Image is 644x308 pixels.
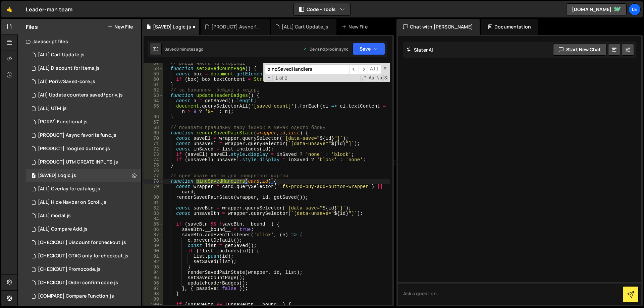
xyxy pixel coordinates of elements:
div: 94 [144,270,163,275]
h2: Slater AI [407,47,433,53]
div: [ALL] Cart Update.js [282,23,328,30]
div: 60 [144,77,163,82]
div: [PRODUCT] Async favorite func.js [211,23,262,30]
div: 61 [144,82,163,87]
div: 16298/45502.js [26,88,141,102]
div: 91 [144,254,163,259]
button: Code + Tools [294,3,350,15]
a: 🤙 [1,1,18,17]
div: [SAVED] Logic.js [38,173,76,179]
span: ​ [349,64,359,74]
div: 95 [144,275,163,281]
span: 1 of 2 [273,75,290,81]
div: [CHECKOUT] Promocode.js [38,266,101,272]
div: [ALL] Cart Update.js [38,52,85,58]
a: [DOMAIN_NAME] [566,3,627,15]
span: 1 [32,174,36,179]
div: 16298/45065.js [26,290,141,303]
div: [ALL] modal.js [38,213,71,219]
div: Leader-mah team [26,5,72,13]
div: [CHECKOUT] Order confirm code.js [38,280,118,286]
div: Chat with [PERSON_NAME] [396,19,480,35]
div: 69 [144,130,163,136]
div: [ALL] Discount for items.js [38,65,100,71]
div: 84 [144,216,163,222]
div: 59 [144,71,163,77]
div: [PORIV] Functional.js [38,119,88,125]
span: Search In Selection [383,75,388,81]
h2: Files [26,23,38,30]
div: 87 [144,232,163,238]
div: 72 [144,146,163,152]
div: 79 [144,184,163,195]
div: 78 [144,179,163,184]
div: 77 [144,173,163,179]
span: Alt-Enter [368,64,381,74]
div: [PRODUCT] Toogled buttons.js [38,146,110,152]
div: Documentation [481,19,538,35]
div: 93 [144,264,163,270]
div: 96 [144,281,163,286]
div: 16298/45326.js [26,156,141,169]
div: 16298/45501.js [26,75,141,88]
span: RegExp Search [360,75,367,81]
div: 88 [144,238,163,243]
div: [ALL] Hide Navbar on Scroll.js [38,199,106,205]
input: Search for [265,64,349,74]
div: 68 [144,125,163,130]
div: 67 [144,120,163,125]
div: [PRODUCT] UTM CREATE INPUTS.js [38,159,118,165]
div: [ALL] UTM.js [38,106,67,112]
span: Toggle Replace mode [266,75,273,81]
div: 81 [144,200,163,205]
div: [ALL] Compare Add.js [38,226,88,232]
div: 75 [144,163,163,168]
div: 16298/45143.js [26,249,141,263]
div: 8 minutes ago [176,46,203,52]
div: Javascript files [18,35,141,48]
div: 16298/45243.js [26,236,141,249]
div: 86 [144,227,163,232]
button: New File [108,24,133,29]
div: 16298/45111.js [26,182,141,196]
div: [All] Poriv/Saved-core.js [38,79,95,85]
div: [COMPARE] Compare Function.js [38,293,114,299]
div: 16298/45626.js [26,129,141,142]
div: 16298/44467.js [26,48,141,62]
div: 85 [144,222,163,227]
div: 16298/45418.js [26,62,141,75]
div: 89 [144,243,163,248]
span: ​ [359,64,368,74]
div: 66 [144,114,163,120]
div: 16298/45575.js [26,169,141,182]
div: 58 [144,66,163,71]
div: 73 [144,152,163,157]
div: 80 [144,195,163,200]
div: [CHECKOUT] GTAG only for checkout.js [38,253,128,259]
div: 90 [144,248,163,254]
div: 16298/45144.js [26,263,141,276]
div: Saved [164,46,203,52]
div: 16298/45504.js [26,142,141,156]
div: 92 [144,259,163,264]
div: 100 [144,302,163,307]
div: 76 [144,168,163,173]
div: 65 [144,104,163,114]
div: 83 [144,211,163,216]
div: [PRODUCT] Async favorite func.js [38,132,116,138]
div: [All] Update counters saved/poriv.js [38,92,123,98]
div: 97 [144,286,163,291]
div: 82 [144,205,163,211]
div: 16298/45098.js [26,223,141,236]
div: [SAVED] Logic.js [153,23,191,30]
div: 98 [144,291,163,297]
div: 71 [144,141,163,146]
div: 63 [144,93,163,98]
div: 16298/44879.js [26,276,141,290]
div: [ALL] Overlay for catalog.js [38,186,100,192]
div: 70 [144,136,163,141]
span: Whole Word Search [376,75,383,81]
div: 64 [144,98,163,104]
a: Le [629,3,641,15]
div: 16298/45324.js [26,102,141,115]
